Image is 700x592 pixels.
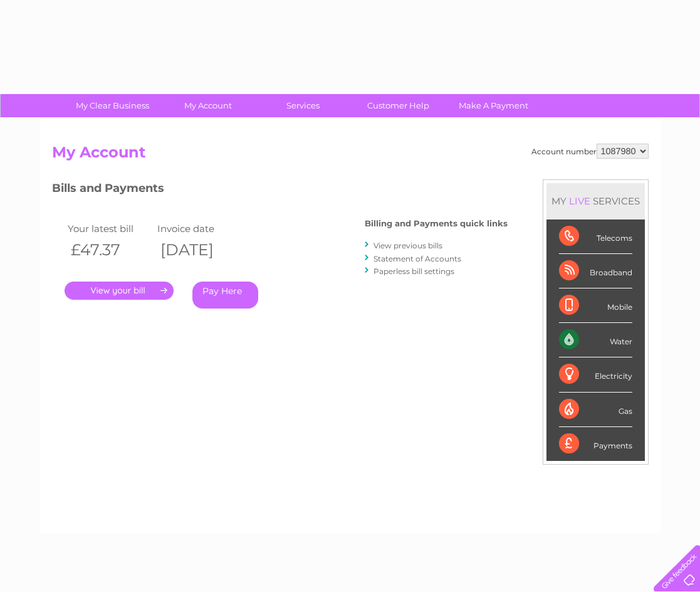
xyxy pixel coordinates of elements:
div: Broadband [559,254,632,288]
h3: Bills and Payments [52,179,508,201]
a: Pay Here [192,282,258,309]
th: £47.37 [65,237,155,263]
div: Water [559,323,632,357]
div: Payments [559,427,632,461]
a: Paperless bill settings [374,267,454,276]
div: MY SERVICES [546,183,645,219]
h2: My Account [52,144,649,167]
th: [DATE] [154,237,244,263]
td: Invoice date [154,220,244,237]
div: Account number [531,144,649,159]
div: Telecoms [559,219,632,254]
a: Services [251,94,355,117]
a: My Clear Business [61,94,164,117]
div: Mobile [559,288,632,323]
div: Gas [559,393,632,427]
a: . [65,282,174,300]
td: Your latest bill [65,220,155,237]
div: LIVE [567,195,593,207]
a: View previous bills [374,241,442,250]
h4: Billing and Payments quick links [365,219,508,228]
div: Electricity [559,357,632,392]
a: Make A Payment [442,94,545,117]
a: My Account [156,94,259,117]
a: Statement of Accounts [374,254,461,263]
a: Customer Help [347,94,450,117]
